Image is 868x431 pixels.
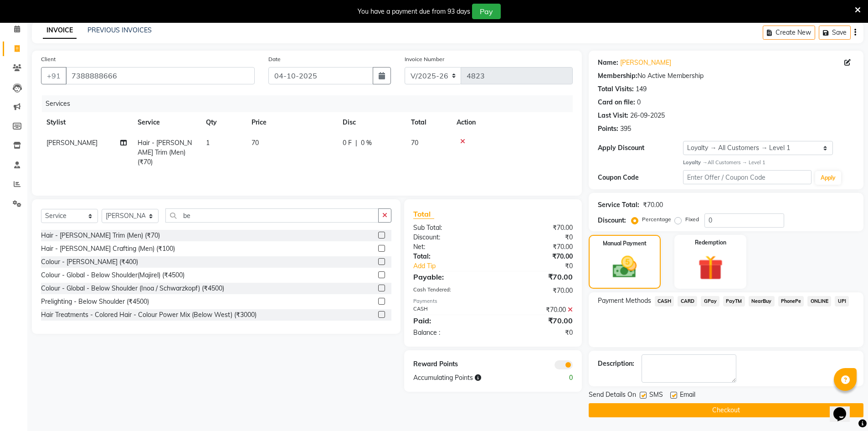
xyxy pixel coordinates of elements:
div: ₹70.00 [643,200,663,210]
div: Balance : [406,328,493,338]
input: Enter Offer / Coupon Code [683,170,812,184]
span: CARD [678,296,697,306]
th: Qty [200,112,246,133]
div: ₹70.00 [493,305,580,315]
input: Search or Scan [165,208,379,223]
div: 26-09-2025 [630,111,665,120]
div: Accumulating Points [406,373,536,383]
div: ₹70.00 [493,271,580,282]
div: Payments [413,297,572,305]
div: Sub Total: [406,223,493,233]
div: ₹0 [508,261,580,271]
img: _cash.svg [605,253,644,281]
div: 395 [620,124,631,134]
button: Create New [763,26,815,40]
span: PayTM [723,296,745,306]
div: Last Visit: [598,111,628,120]
span: PhonePe [778,296,804,306]
label: Fixed [685,215,699,223]
div: ₹70.00 [493,252,580,261]
img: _gift.svg [690,252,731,283]
span: 0 % [361,138,372,148]
button: Apply [815,171,841,185]
span: ONLINE [807,296,831,306]
div: Total Visits: [598,84,634,94]
span: CASH [655,296,674,306]
div: ₹0 [493,233,580,242]
span: 70 [252,139,259,147]
div: Description: [598,359,634,369]
div: Paid: [406,315,493,326]
div: Membership: [598,71,637,81]
div: Service Total: [598,200,639,210]
span: Total [413,209,434,219]
div: Services [42,95,580,112]
div: ₹70.00 [493,286,580,296]
div: You have a payment due from 93 days [358,7,470,16]
label: Invoice Number [405,55,444,63]
span: GPay [701,296,719,306]
th: Action [451,112,573,133]
div: Colour - [PERSON_NAME] (₹400) [41,257,138,267]
div: Cash Tendered: [406,286,493,296]
div: Prelighting - Below Shoulder (₹4500) [41,297,149,306]
a: INVOICE [43,22,77,39]
div: Net: [406,242,493,252]
span: NearBuy [749,296,775,306]
div: Coupon Code [598,173,683,182]
th: Service [132,112,200,133]
div: Total: [406,252,493,261]
div: Apply Discount [598,143,683,153]
button: Checkout [589,403,863,417]
div: 0 [536,373,580,383]
span: Send Details On [589,390,636,401]
div: ₹70.00 [493,242,580,252]
div: ₹70.00 [493,223,580,233]
th: Stylist [41,112,132,133]
button: +91 [41,67,67,84]
div: ₹70.00 [493,315,580,326]
span: Email [680,390,695,401]
div: CASH [406,305,493,315]
strong: Loyalty → [683,159,707,166]
span: [PERSON_NAME] [46,139,98,147]
div: Colour - Global - Below Shoulder(Majirel) (₹4500) [41,270,185,280]
label: Manual Payment [603,239,647,248]
label: Percentage [642,215,671,223]
th: Disc [337,112,406,133]
span: SMS [649,390,663,401]
button: Pay [472,4,501,19]
span: 0 F [343,138,352,148]
label: Date [268,55,281,63]
label: Redemption [695,239,726,247]
span: 1 [206,139,210,147]
div: Name: [598,58,618,68]
span: | [355,138,357,148]
div: No Active Membership [598,71,854,81]
a: PREVIOUS INVOICES [87,26,152,34]
div: Reward Points [406,359,493,369]
a: Add Tip [406,261,507,271]
span: Hair - [PERSON_NAME] Trim (Men) (₹70) [138,139,192,166]
div: Card on file: [598,98,635,107]
div: Hair - [PERSON_NAME] Crafting (Men) (₹100) [41,244,175,254]
input: Search by Name/Mobile/Email/Code [66,67,255,84]
label: Client [41,55,56,63]
div: All Customers → Level 1 [683,159,854,166]
div: Points: [598,124,618,134]
th: Price [246,112,337,133]
span: UPI [835,296,849,306]
a: [PERSON_NAME] [620,58,671,68]
div: 0 [637,98,641,107]
button: Save [819,26,851,40]
div: ₹0 [493,328,580,338]
div: Colour - Global - Below Shoulder (Inoa / Schwarzkopf) (₹4500) [41,284,224,293]
th: Total [406,112,451,133]
iframe: chat widget [830,395,859,422]
span: 70 [411,139,418,147]
div: Hair Treatments - Colored Hair - Colour Power Mix (Below West) (₹3000) [41,310,257,320]
div: Discount: [598,216,626,225]
div: Discount: [406,233,493,242]
div: 149 [636,84,647,94]
span: Payment Methods [598,296,651,306]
